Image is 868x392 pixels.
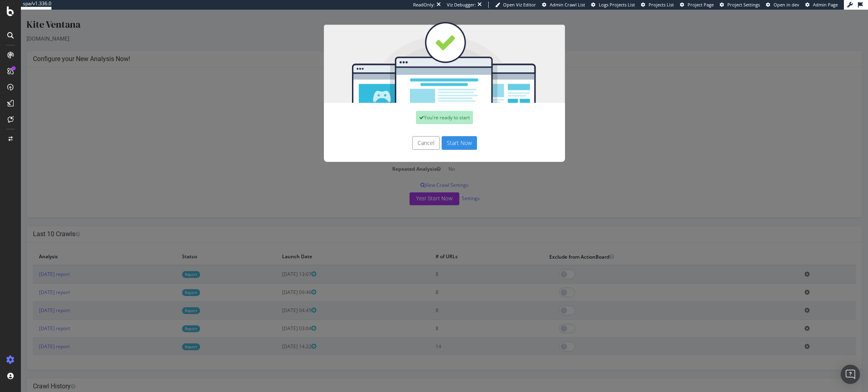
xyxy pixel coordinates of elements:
span: Logs Projects List [599,2,635,8]
a: Logs Projects List [591,2,635,8]
a: Project Page [680,2,714,8]
span: Admin Page [813,2,838,8]
span: Open in dev [774,2,799,8]
span: Project Page [688,2,714,8]
a: Admin Page [805,2,838,8]
span: Admin Crawl List [550,2,585,8]
div: ReadOnly: [413,2,435,8]
div: Open Intercom Messenger [841,365,860,384]
a: Projects List [641,2,674,8]
img: You're all set! [303,12,544,93]
div: You're ready to start [395,101,452,114]
span: Projects List [649,2,674,8]
span: Project Settings [727,2,760,8]
button: Start Now [421,127,456,140]
a: Open in dev [766,2,799,8]
a: Open Viz Editor [495,2,536,8]
div: Viz Debugger: [447,2,476,8]
a: Admin Crawl List [542,2,585,8]
a: Project Settings [720,2,760,8]
span: Open Viz Editor [503,2,536,8]
button: Cancel [391,127,419,140]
